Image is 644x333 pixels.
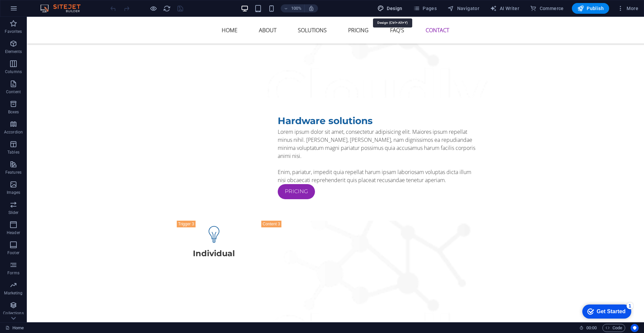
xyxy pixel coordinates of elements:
p: Collections [3,311,23,316]
p: Content [6,89,21,95]
span: Pages [413,5,437,12]
button: Publish [572,3,609,14]
button: Navigator [445,3,482,14]
img: Editor Logo [39,4,89,12]
p: Tables [7,150,19,155]
button: Usercentrics [631,324,639,332]
span: Publish [577,5,604,12]
p: Images [7,190,20,195]
p: Header [7,230,20,235]
p: Columns [5,69,22,74]
h6: Session time [579,324,597,332]
span: Code [605,324,622,332]
a: Click to cancel selection. Double-click to open Pages [5,324,24,332]
button: AI Writer [487,3,522,14]
div: Get Started [20,7,49,13]
button: Code [602,324,625,332]
span: : [591,325,592,330]
p: Favorites [5,29,22,34]
p: Features [5,170,21,175]
p: Footer [7,250,19,256]
p: Accordion [4,129,23,135]
p: Marketing [4,290,22,296]
button: 100% [281,4,305,12]
div: Get Started 1 items remaining, 80% complete [5,3,54,17]
p: Boxes [8,109,19,115]
i: Reload page [163,5,171,12]
i: On resize automatically adjust zoom level to fit chosen device. [308,5,314,11]
span: 00 00 [586,324,597,332]
button: Pages [411,3,439,14]
a: Individual [150,204,224,248]
span: Navigator [447,5,479,12]
div: 1 [50,1,56,8]
span: AI Writer [490,5,519,12]
p: Slider [8,210,19,215]
p: Forms [7,270,19,276]
button: Click here to leave preview mode and continue editing [149,4,157,12]
span: Commerce [530,5,564,12]
button: More [614,3,641,14]
button: Commerce [527,3,567,14]
h6: 100% [291,4,302,12]
span: Design [377,5,402,12]
button: reload [163,4,171,12]
span: More [617,5,638,12]
button: Design [375,3,405,14]
p: Elements [5,49,22,54]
